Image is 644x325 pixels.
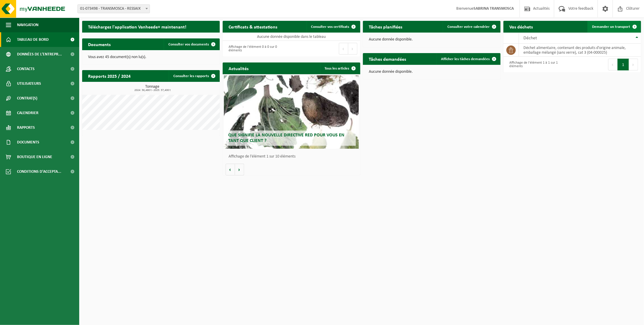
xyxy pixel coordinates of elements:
[320,62,360,74] a: Tous les articles
[369,70,495,74] p: Aucune donnée disponible.
[436,53,500,65] a: Afficher les tâches demandées
[506,58,569,71] div: Affichage de l'élément 1 à 1 sur 1 éléments
[82,70,136,82] h2: Rapports 2025 / 2024
[17,76,41,91] span: Utilisateurs
[223,33,360,41] td: Aucune donnée disponible dans le tableau
[17,106,38,120] span: Calendrier
[339,43,348,55] button: Previous
[441,57,490,61] span: Afficher les tâches demandées
[223,62,254,74] h2: Actualités
[224,75,359,149] a: Que signifie la nouvelle directive RED pour vous en tant que client ?
[608,59,618,70] button: Previous
[447,25,490,29] span: Consulter votre calendrier
[168,43,209,46] span: Consulter vos documents
[17,150,52,164] span: Boutique en ligne
[523,36,537,40] span: Déchet
[618,59,629,70] button: 1
[503,21,539,32] h2: Vos déchets
[169,70,219,82] a: Consulter les rapports
[17,47,62,62] span: Données de l'entrepr...
[78,5,150,13] span: 01-073498 - TRANSMOSCA - RESSAIX
[17,18,38,32] span: Navigation
[17,164,61,179] span: Conditions d'accepta...
[17,120,35,135] span: Rapports
[474,6,514,11] strong: SABRINA TRANSMOSCA
[223,21,283,32] h2: Certificats & attestations
[88,55,214,59] p: Vous avez 45 document(s) non lu(s).
[235,164,244,175] button: Volgende
[85,89,220,92] span: 2024: 36,460 t - 2025: 37,400 t
[17,62,35,76] span: Contacts
[348,43,357,55] button: Next
[363,53,412,65] h2: Tâches demandées
[369,38,495,42] p: Aucune donnée disponible.
[307,21,360,33] a: Consulter vos certificats
[228,133,344,143] span: Que signifie la nouvelle directive RED pour vous en tant que client ?
[226,42,288,55] div: Affichage de l'élément 0 à 0 sur 0 éléments
[226,164,235,175] button: Vorige
[629,59,638,70] button: Next
[592,25,630,29] span: Demander un transport
[587,21,640,33] a: Demander un transport
[85,85,220,92] h3: Tonnage
[77,4,150,13] span: 01-073498 - TRANSMOSCA - RESSAIX
[164,38,219,50] a: Consulter vos documents
[17,91,37,106] span: Contrat(s)
[229,155,357,159] p: Affichage de l'élément 1 sur 10 éléments
[17,32,49,47] span: Tableau de bord
[311,25,349,29] span: Consulter vos certificats
[82,21,192,32] h2: Téléchargez l'application Vanheede+ maintenant!
[17,135,39,150] span: Documents
[82,38,116,50] h2: Documents
[363,21,408,32] h2: Tâches planifiées
[519,44,641,57] td: déchet alimentaire, contenant des produits d'origine animale, emballage mélangé (sans verre), cat...
[443,21,500,33] a: Consulter votre calendrier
